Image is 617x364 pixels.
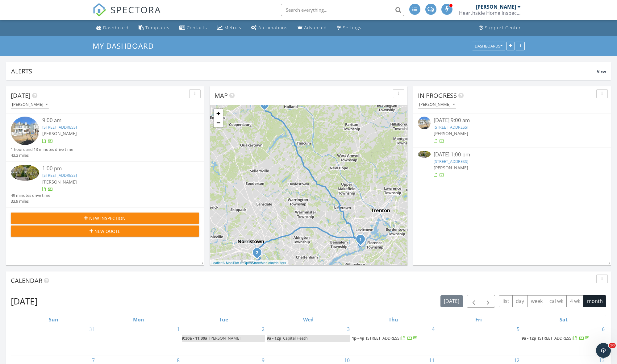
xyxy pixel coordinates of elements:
[334,22,364,34] a: Settings
[304,25,327,31] div: Advanced
[257,252,261,256] div: 918 Exeter Crest, Villanova, PA 19085
[521,324,606,355] td: Go to September 6, 2025
[94,22,131,34] a: Dashboard
[419,102,455,107] div: [PERSON_NAME]
[224,25,241,31] div: Metrics
[434,159,468,164] a: [STREET_ADDRESS]
[42,172,77,178] a: [STREET_ADDRESS]
[499,295,513,307] button: list
[96,324,181,355] td: Go to September 1, 2025
[538,335,573,341] span: [STREET_ADDRESS]
[11,101,49,109] button: [PERSON_NAME]
[258,25,288,31] div: Automations
[597,69,606,74] span: View
[475,44,502,48] div: Dashboards
[515,324,521,334] a: Go to September 5, 2025
[132,315,145,324] a: Monday
[11,152,73,158] div: 43.3 miles
[210,260,288,266] div: |
[583,295,606,307] button: month
[11,295,38,307] h2: [DATE]
[240,261,286,265] a: © OpenStreetMap contributors
[136,22,172,34] a: Templates
[214,109,223,118] a: Zoom in
[214,118,223,127] a: Zoom out
[110,3,161,16] span: SPECTORA
[601,324,606,334] a: Go to September 6, 2025
[42,165,184,172] div: 1:00 pm
[11,117,199,158] a: 9:00 am [STREET_ADDRESS] [PERSON_NAME] 1 hours and 13 minutes drive time 43.3 miles
[42,117,184,124] div: 9:00 am
[485,25,521,31] div: Support Center
[11,276,42,285] span: Calendar
[215,22,244,34] a: Metrics
[12,102,48,107] div: [PERSON_NAME]
[11,91,31,100] span: [DATE]
[434,151,590,159] div: [DATE] 1:00 pm
[209,335,240,341] span: [PERSON_NAME]
[431,324,436,334] a: Go to September 4, 2025
[476,4,516,10] div: [PERSON_NAME]
[223,261,239,265] a: © MapTiler
[474,315,483,324] a: Friday
[94,228,120,234] span: New Quote
[359,238,362,242] i: 1
[566,295,584,307] button: 4 wk
[440,295,463,307] button: [DATE]
[434,117,590,124] div: [DATE] 9:00 am
[343,25,361,31] div: Settings
[11,213,199,224] button: New Inspection
[42,124,77,130] a: [STREET_ADDRESS]
[11,324,96,355] td: Go to August 31, 2025
[512,295,528,307] button: day
[387,315,399,324] a: Thursday
[93,8,161,21] a: SPECTORA
[181,324,266,355] td: Go to September 2, 2025
[352,335,435,342] a: 1p - 4p [STREET_ADDRESS]
[434,130,468,136] span: [PERSON_NAME]
[176,324,181,334] a: Go to September 1, 2025
[11,67,597,75] div: Alerts
[459,10,521,16] div: Hearthside Home Inspections
[42,130,77,136] span: [PERSON_NAME]
[256,251,258,255] i: 2
[418,101,456,109] button: [PERSON_NAME]
[11,192,50,198] div: 49 minutes drive time
[351,324,436,355] td: Go to September 4, 2025
[187,25,207,31] div: Contacts
[467,295,481,308] button: Previous month
[11,198,50,204] div: 33.9 miles
[418,151,431,158] img: 9572375%2Fcover_photos%2FObhJ7Uf68HJsdYcZSbvz%2Fsmall.jpg
[436,324,521,355] td: Go to September 5, 2025
[558,315,569,324] a: Saturday
[352,335,364,341] span: 1p - 4p
[42,179,77,185] span: [PERSON_NAME]
[103,25,129,31] div: Dashboard
[418,91,457,100] span: In Progress
[211,261,222,265] a: Leaflet
[476,22,523,34] a: Support Center
[434,165,468,171] span: [PERSON_NAME]
[93,3,106,17] img: The Best Home Inspection Software - Spectora
[361,239,364,243] div: 325 Walnut St, Bristol, PA 19007
[418,117,606,144] a: [DATE] 9:00 am [STREET_ADDRESS] [PERSON_NAME]
[283,335,308,341] span: Capital Heath
[346,324,351,334] a: Go to September 3, 2025
[596,343,611,358] iframe: Intercom live chat
[418,117,431,129] img: streetview
[522,335,590,341] a: 9a - 12p [STREET_ADDRESS]
[11,117,39,145] img: streetview
[215,91,228,100] span: Map
[266,324,351,355] td: Go to September 3, 2025
[182,335,207,341] span: 9:30a - 11:30a
[11,147,73,152] div: 1 hours and 13 minutes drive time
[481,295,495,308] button: Next month
[265,104,268,107] div: 3330 Mountain Ave, Springtown PA 18081
[472,42,505,50] button: Dashboards
[527,295,546,307] button: week
[145,25,169,31] div: Templates
[267,335,281,341] span: 9a - 12p
[11,225,199,237] button: New Quote
[295,22,329,34] a: Advanced
[93,41,159,51] a: My Dashboard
